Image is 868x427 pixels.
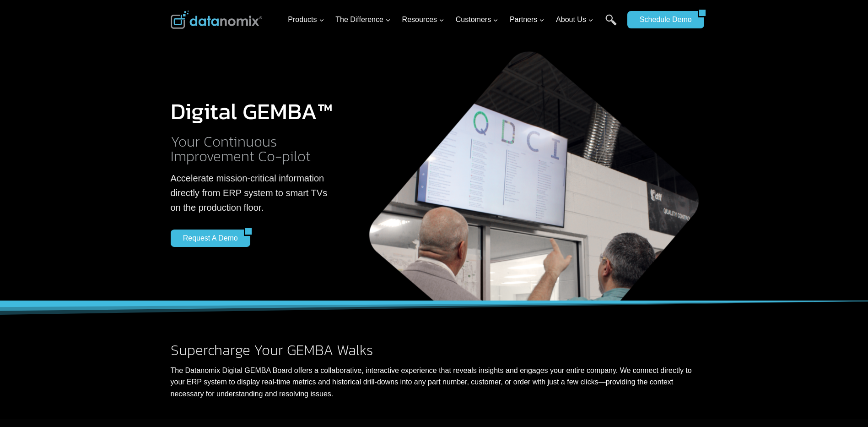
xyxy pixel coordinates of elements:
img: Datanomix [171,11,262,29]
h1: Digital GEMBA™ [171,100,334,123]
span: Partners [510,14,545,26]
nav: Primary Navigation [284,5,623,35]
h2: Supercharge Your GEMBA Walks [171,343,698,357]
p: Accelerate mission-critical information directly from ERP system to smart TVs on the production f... [171,171,334,215]
span: Customers [456,14,498,26]
h2: Your Continuous Improvement Co-pilot [171,134,334,164]
a: Request a Demo [171,230,244,247]
a: Schedule Demo [627,11,698,28]
span: The Difference [335,14,391,26]
span: Products [288,14,324,26]
span: About Us [556,14,593,26]
p: The Datanomix Digital GEMBA Board offers a collaborative, interactive experience that reveals ins... [171,365,698,400]
span: Resources [402,14,444,26]
a: Search [605,14,617,35]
